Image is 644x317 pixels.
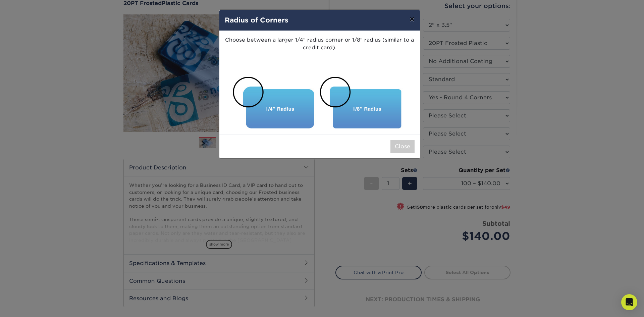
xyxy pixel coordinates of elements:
h4: Radius of Corners [225,15,415,25]
button: Close [390,140,415,153]
p: Choose between a larger 1/4" radius corner or 1/8" radius (similar to a credit card). [219,31,420,64]
img: Corner Radius Examples [225,75,415,129]
button: × [404,10,420,29]
div: Open Intercom Messenger [621,294,637,310]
